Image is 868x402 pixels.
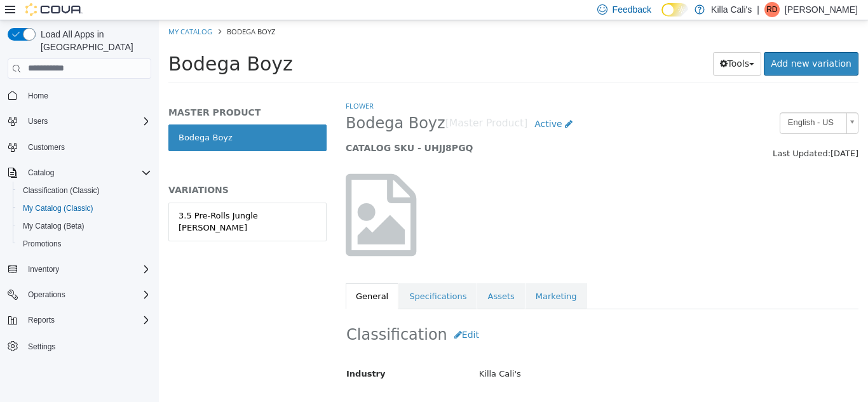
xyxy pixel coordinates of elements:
span: Active [376,98,403,109]
div: Flower [311,375,709,397]
span: Promotions [18,236,151,251]
h5: CATALOG SKU - UHJJ8PGQ [187,122,567,133]
span: Feedback [613,3,651,16]
span: Catalog [23,165,151,180]
span: Inventory [23,262,151,277]
button: My Catalog (Beta) [13,217,156,235]
span: My Catalog (Classic) [23,203,93,213]
button: Settings [3,337,156,355]
span: RD [766,2,777,17]
span: Last Updated: [614,128,672,138]
span: Settings [23,338,151,354]
span: Industry [187,349,227,358]
span: Classification (Classic) [18,183,151,198]
a: English - US [621,92,700,114]
span: Operations [28,290,65,300]
span: My Catalog (Classic) [18,201,151,216]
span: Bodega Boyz [187,93,287,113]
button: Operations [3,286,156,304]
button: Users [23,114,53,129]
a: Customers [23,140,70,155]
span: English - US [621,93,682,112]
a: Settings [23,339,60,354]
button: Inventory [23,262,64,277]
span: Promotions [23,239,62,249]
a: My Catalog (Beta) [18,218,90,234]
button: Edit [288,303,327,326]
a: My Catalog [10,6,53,16]
div: Ryan Dill [764,2,780,17]
h5: VARIATIONS [10,164,168,175]
button: Tools [554,32,603,55]
img: Cova [25,3,83,16]
button: Reports [23,312,60,328]
div: Killa Cali's [311,343,709,365]
span: Home [28,91,48,101]
button: Reports [3,311,156,329]
p: Killa Cali's [711,2,752,17]
a: Assets [318,263,365,290]
span: Load All Apps in [GEOGRAPHIC_DATA] [36,28,151,53]
span: Customers [23,139,151,155]
p: | [757,2,759,17]
button: Customers [3,138,156,156]
a: My Catalog (Classic) [18,201,98,216]
button: My Catalog (Classic) [13,199,156,217]
span: Reports [23,312,151,328]
span: Classification [187,380,250,390]
a: Home [23,88,53,104]
span: Reports [28,315,55,325]
button: Catalog [3,164,156,182]
a: Bodega Boyz [10,104,168,131]
span: Users [23,114,151,129]
span: [DATE] [672,128,700,138]
span: My Catalog (Beta) [18,218,151,234]
button: Inventory [3,260,156,278]
button: Users [3,112,156,130]
a: Marketing [367,263,428,290]
span: Customers [28,142,65,152]
span: Bodega Boyz [10,32,134,55]
small: [Master Product] [287,98,369,109]
a: Promotions [18,236,67,251]
button: Home [3,86,156,105]
button: Promotions [13,235,156,253]
button: Operations [23,287,71,302]
p: [PERSON_NAME] [785,2,858,17]
span: Inventory [28,264,59,274]
a: Flower [187,81,215,90]
span: Bodega Boyz [68,6,116,16]
a: Specifications [240,263,318,290]
h5: MASTER PRODUCT [10,86,168,98]
span: My Catalog (Beta) [23,221,85,231]
a: Add new variation [605,32,700,55]
nav: Complex example [8,81,151,389]
a: Classification (Classic) [18,183,105,198]
span: Settings [28,342,55,352]
span: Operations [23,287,151,302]
span: Users [28,116,48,126]
button: Catalog [23,165,59,180]
div: 3.5 Pre-Rolls Jungle [PERSON_NAME] [20,189,158,214]
button: Classification (Classic) [13,182,156,199]
span: Catalog [28,168,54,178]
h2: Classification [187,303,699,326]
span: Home [23,88,151,104]
a: General [187,263,240,290]
span: Classification (Classic) [23,185,100,196]
input: Dark Mode [661,3,688,17]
